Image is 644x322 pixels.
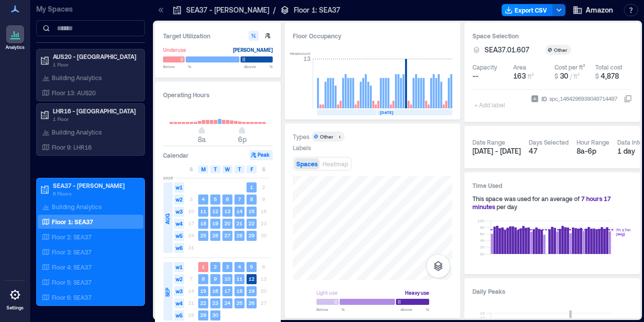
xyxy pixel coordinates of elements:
[225,165,230,173] span: W
[212,288,218,294] text: 16
[249,300,255,306] text: 26
[238,165,241,173] span: T
[212,300,218,306] text: 23
[164,214,172,224] span: AUG
[174,243,184,253] span: w6
[3,22,28,53] a: Analytics
[190,165,193,173] span: S
[293,133,309,141] div: Types
[174,207,184,217] span: w3
[52,293,92,301] p: Floor 6: SEA37
[201,165,206,173] span: M
[226,264,229,270] text: 3
[472,71,478,81] span: --
[224,276,230,282] text: 10
[405,288,429,298] div: Heavy use
[202,276,205,282] text: 8
[548,94,618,104] div: spc_1464296939049714497
[212,312,218,318] text: 30
[53,189,137,198] p: 6 Floors
[174,262,184,272] span: w1
[212,208,218,214] text: 12
[296,160,317,167] span: Spaces
[595,63,622,71] div: Total cost
[294,5,340,15] p: Floor 1: SEA37
[53,181,137,189] p: SEA37 - [PERSON_NAME]
[601,72,619,80] span: 4,878
[472,31,632,41] h3: Space Selection
[163,45,186,55] div: Underuse
[472,180,632,190] h3: Time Used
[472,63,497,71] div: Capacity
[477,218,485,223] tspan: 10h
[163,90,273,100] h3: Operating Hours
[480,225,485,230] tspan: 8h
[52,89,96,97] p: Floor 13: AUS20
[163,150,189,160] h3: Calendar
[485,45,541,55] button: SEA37.01.607
[200,312,206,318] text: 29
[472,98,509,112] span: + Add label
[200,288,206,294] text: 15
[174,182,184,192] span: w1
[480,251,485,256] tspan: 0h
[595,73,599,80] span: $
[541,94,547,104] span: ID
[236,300,243,306] text: 25
[624,95,632,103] button: IDspc_1464296939049714497
[233,45,273,55] div: [PERSON_NAME]
[212,232,218,238] text: 26
[577,138,609,146] div: Hour Range
[480,310,485,315] tspan: 12
[320,133,334,140] div: Other
[52,128,102,136] p: Building Analytics
[214,165,217,173] span: T
[249,288,255,294] text: 19
[53,115,137,123] p: 1 Floor
[316,306,345,312] span: Below %
[174,286,184,296] span: w3
[380,110,393,115] text: [DATE]
[513,72,526,80] span: 163
[472,71,509,81] button: --
[570,2,616,18] button: Amazon
[472,147,521,155] span: [DATE] - [DATE]
[236,208,243,214] text: 14
[472,138,505,146] div: Date Range
[52,218,93,226] p: Floor 1: SEA37
[163,31,273,41] h3: Target Utilization
[480,238,485,243] tspan: 4h
[554,63,585,71] div: Cost per ft²
[200,300,206,306] text: 22
[472,286,632,296] h3: Daily Peaks
[238,264,241,270] text: 4
[174,195,184,205] span: w2
[236,288,243,294] text: 18
[214,196,217,202] text: 5
[164,288,172,297] span: SEP
[249,276,255,282] text: 12
[320,158,350,169] button: Heatmap
[200,208,206,214] text: 11
[554,46,569,53] div: Other
[52,248,92,256] p: Floor 3: SEA37
[273,5,276,15] p: /
[52,263,92,271] p: Floor 4: SEA37
[249,220,255,226] text: 22
[545,45,583,55] button: Other
[472,195,632,211] div: This space was used for an average of per day
[293,31,452,41] div: Floor Occupancy
[262,165,265,173] span: S
[480,244,485,249] tspan: 2h
[214,264,217,270] text: 2
[53,60,137,69] p: 1 Floor
[53,107,137,115] p: LHR16 - [GEOGRAPHIC_DATA]
[52,278,92,286] p: Floor 5: SEA37
[238,196,241,202] text: 7
[249,232,255,238] text: 29
[174,310,184,320] span: w5
[560,72,568,80] span: 30
[502,4,553,16] button: Export CSV
[236,220,243,226] text: 21
[224,300,230,306] text: 24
